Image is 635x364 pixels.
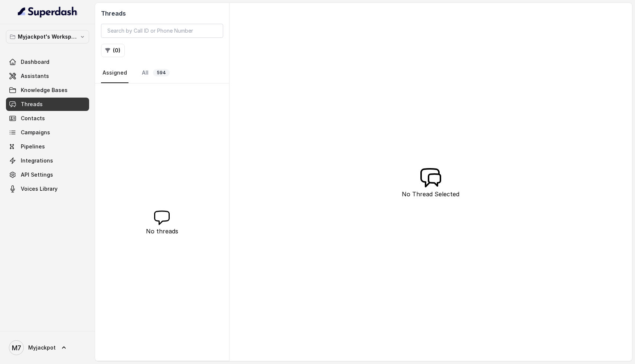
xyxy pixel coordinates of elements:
[146,227,178,236] p: No threads
[402,190,459,199] p: No Thread Selected
[21,72,49,80] span: Assistants
[6,83,89,97] a: Knowledge Bases
[101,63,128,83] a: Assigned
[21,171,53,178] span: API Settings
[21,115,45,122] span: Contacts
[6,30,89,43] button: Myjackpot's Workspace
[6,140,89,153] a: Pipelines
[21,185,58,193] span: Voices Library
[6,154,89,167] a: Integrations
[140,63,171,83] a: All594
[153,69,170,76] span: 594
[28,344,56,351] span: Myjackpot
[21,129,50,136] span: Campaigns
[101,63,223,83] nav: Tabs
[101,44,125,57] button: (0)
[101,9,223,18] h2: Threads
[21,58,49,66] span: Dashboard
[6,126,89,139] a: Campaigns
[6,98,89,111] a: Threads
[21,86,68,94] span: Knowledge Bases
[6,55,89,69] a: Dashboard
[6,69,89,83] a: Assistants
[21,157,53,164] span: Integrations
[101,24,223,38] input: Search by Call ID or Phone Number
[6,337,89,358] a: Myjackpot
[18,32,77,41] p: Myjackpot's Workspace
[6,112,89,125] a: Contacts
[12,344,21,352] text: M7
[21,101,43,108] span: Threads
[21,143,45,150] span: Pipelines
[6,182,89,196] a: Voices Library
[6,168,89,181] a: API Settings
[18,6,78,18] img: light.svg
